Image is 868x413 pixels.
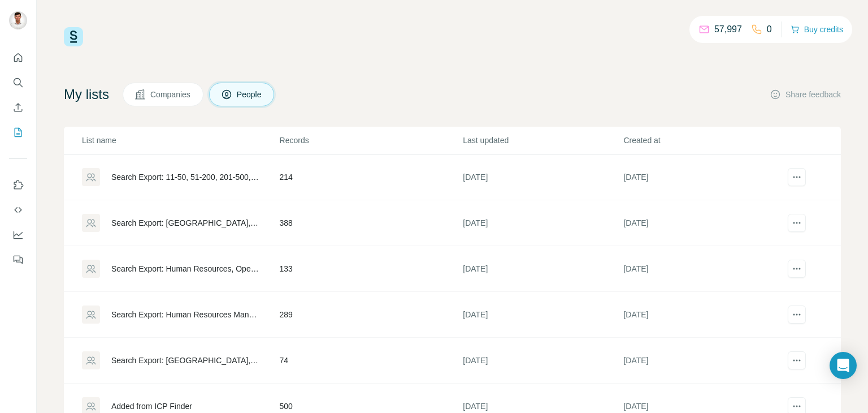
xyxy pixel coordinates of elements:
[82,135,279,146] p: List name
[791,21,843,37] button: Buy credits
[830,352,857,379] div: Open Intercom Messenger
[9,97,27,118] button: Enrich CSV
[9,225,27,245] button: Dashboard
[462,154,623,200] td: [DATE]
[788,214,806,232] button: actions
[9,249,27,270] button: Feedback
[623,135,783,146] p: Created at
[462,200,623,246] td: [DATE]
[279,292,463,338] td: 289
[111,309,261,320] div: Search Export: Human Resources Manager, Vice President, General Manager, Senior, [GEOGRAPHIC_DATA...
[623,292,783,338] td: [DATE]
[150,89,192,100] span: Companies
[623,200,783,246] td: [DATE]
[623,246,783,292] td: [DATE]
[9,72,27,93] button: Search
[9,11,27,29] img: Avatar
[64,27,83,46] img: Surfe Logo
[279,154,463,200] td: 214
[111,263,261,274] div: Search Export: Human Resources, Operations, Operations Manager, Human Resources Manager, Senior, ...
[9,175,27,195] button: Use Surfe on LinkedIn
[279,338,463,384] td: 74
[9,200,27,220] button: Use Surfe API
[788,260,806,278] button: actions
[9,48,27,68] button: Quick start
[237,89,263,100] span: People
[111,355,261,366] div: Search Export: [GEOGRAPHIC_DATA], Human Resources, Human Resources Manager, Head of Human Resourc...
[111,217,261,229] div: Search Export: [GEOGRAPHIC_DATA], Human Resources Manager, Talent Acquisition Specialist, Head of...
[770,89,841,100] button: Share feedback
[111,171,261,183] div: Search Export: 11-50, 51-200, 201-500, 501-1000, [GEOGRAPHIC_DATA], [GEOGRAPHIC_DATA], Human Reso...
[767,23,772,36] p: 0
[623,154,783,200] td: [DATE]
[788,168,806,186] button: actions
[788,351,806,369] button: actions
[462,246,623,292] td: [DATE]
[280,135,462,146] p: Records
[463,135,622,146] p: Last updated
[788,306,806,324] button: actions
[111,401,192,412] div: Added from ICP Finder
[9,122,27,143] button: My lists
[279,246,463,292] td: 133
[279,200,463,246] td: 388
[462,338,623,384] td: [DATE]
[623,338,783,384] td: [DATE]
[714,23,742,36] p: 57,997
[462,292,623,338] td: [DATE]
[64,85,109,104] h4: My lists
